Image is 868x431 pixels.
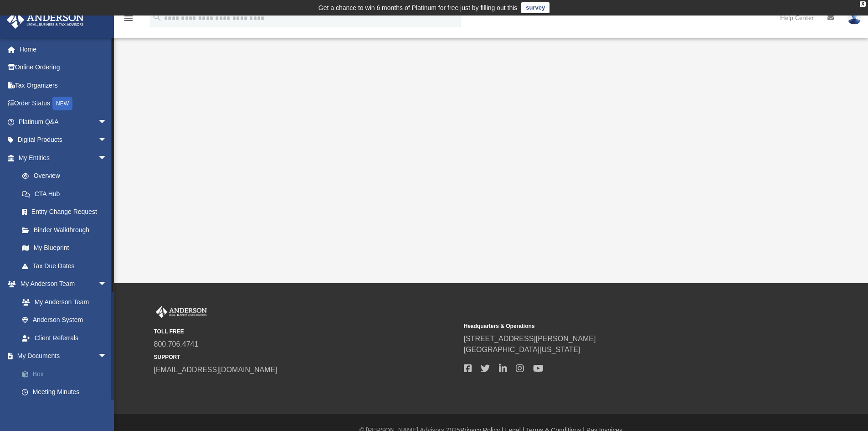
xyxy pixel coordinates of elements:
a: Box [13,365,121,383]
a: [GEOGRAPHIC_DATA][US_STATE] [464,346,580,353]
a: Order StatusNEW [6,94,121,113]
span: arrow_drop_down [98,347,116,366]
a: Tax Due Dates [13,257,121,275]
div: Get a chance to win 6 months of Platinum for free just by filling out this [318,2,518,13]
small: SUPPORT [154,353,457,361]
img: User Pic [847,11,861,25]
a: My Documentsarrow_drop_down [6,347,121,365]
a: menu [123,17,134,24]
a: Digital Productsarrow_drop_down [6,131,121,149]
small: TOLL FREE [154,327,457,336]
a: Meeting Minutes [13,383,121,401]
a: Platinum Q&Aarrow_drop_down [6,113,121,131]
a: Binder Walkthrough [13,221,121,239]
a: My Anderson Team [13,293,112,311]
a: My Anderson Teamarrow_drop_down [6,275,116,293]
a: Anderson System [13,311,116,329]
div: close [860,1,866,7]
a: Client Referrals [13,329,116,347]
a: Tax Organizers [6,76,121,94]
a: survey [521,2,550,13]
a: CTA Hub [13,185,121,203]
div: NEW [52,97,72,110]
small: Headquarters & Operations [464,322,767,330]
img: Anderson Advisors Platinum Portal [4,11,87,29]
i: menu [123,13,134,24]
a: Entity Change Request [13,203,121,221]
span: arrow_drop_down [98,149,116,167]
a: Home [6,40,121,58]
span: arrow_drop_down [98,275,116,294]
a: [STREET_ADDRESS][PERSON_NAME] [464,335,596,343]
span: arrow_drop_down [98,131,116,150]
a: [EMAIL_ADDRESS][DOMAIN_NAME] [154,366,277,374]
span: arrow_drop_down [98,113,116,131]
a: My Entitiesarrow_drop_down [6,149,121,167]
i: search [152,12,162,22]
a: 800.706.4741 [154,340,199,348]
a: Overview [13,167,121,185]
a: My Blueprint [13,239,116,257]
img: Anderson Advisors Platinum Portal [154,306,209,318]
a: Online Ordering [6,58,121,77]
